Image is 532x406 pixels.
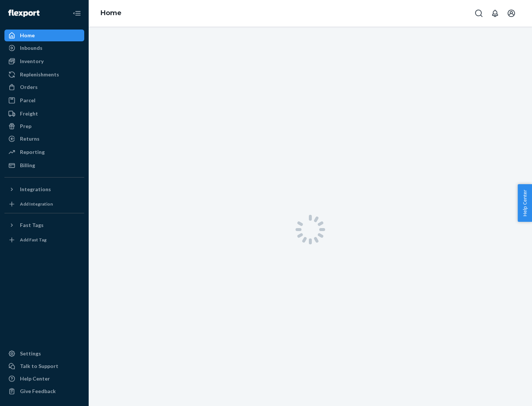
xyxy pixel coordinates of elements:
a: Replenishments [4,69,84,80]
button: Fast Tags [4,219,84,231]
a: Settings [4,348,84,359]
div: Talk to Support [20,362,58,370]
a: Talk to Support [4,360,84,372]
button: Close Navigation [69,6,84,21]
a: Orders [4,81,84,93]
div: Give Feedback [20,388,56,395]
div: Parcel [20,97,35,104]
div: Fast Tags [20,221,44,229]
a: Reporting [4,146,84,158]
div: Orders [20,83,38,91]
img: Flexport logo [8,10,40,17]
div: Integrations [20,186,51,193]
a: Parcel [4,94,84,106]
button: Open notifications [488,6,502,21]
a: Help Center [4,373,84,385]
div: Inventory [20,58,44,65]
a: Billing [4,159,84,171]
button: Integrations [4,183,84,195]
div: Prep [20,123,31,130]
a: Freight [4,108,84,120]
div: Inbounds [20,44,42,52]
a: Inbounds [4,42,84,54]
a: Home [4,30,84,41]
a: Inventory [4,55,84,67]
button: Open account menu [504,6,519,21]
a: Prep [4,120,84,132]
div: Replenishments [20,71,59,78]
div: Returns [20,135,40,142]
div: Freight [20,110,38,117]
ol: breadcrumbs [95,3,127,24]
div: Billing [20,162,35,169]
div: Reporting [20,148,45,156]
div: Add Integration [20,201,53,207]
div: Help Center [20,375,50,382]
div: Home [20,32,35,39]
a: Add Integration [4,198,84,210]
button: Give Feedback [4,385,84,397]
div: Settings [20,350,41,357]
button: Help Center [518,184,532,222]
a: Returns [4,133,84,145]
a: Add Fast Tag [4,234,84,246]
a: Home [100,9,122,17]
button: Open Search Box [471,6,486,21]
div: Add Fast Tag [20,237,47,243]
